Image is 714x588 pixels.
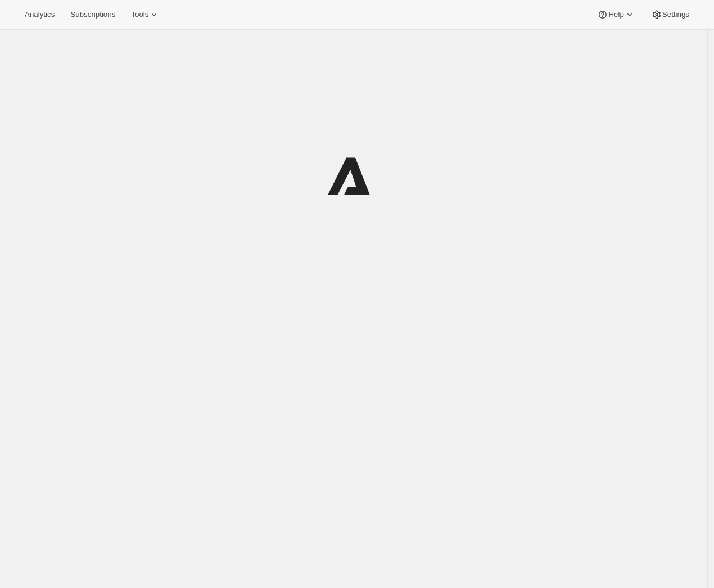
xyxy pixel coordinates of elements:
span: Settings [662,10,689,19]
span: Subscriptions [70,10,115,19]
span: Analytics [25,10,55,19]
button: Tools [124,7,166,22]
button: Subscriptions [64,7,122,22]
button: Settings [644,7,696,22]
button: Help [590,7,641,22]
button: Analytics [18,7,61,22]
span: Tools [131,10,148,19]
span: Help [608,10,623,19]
